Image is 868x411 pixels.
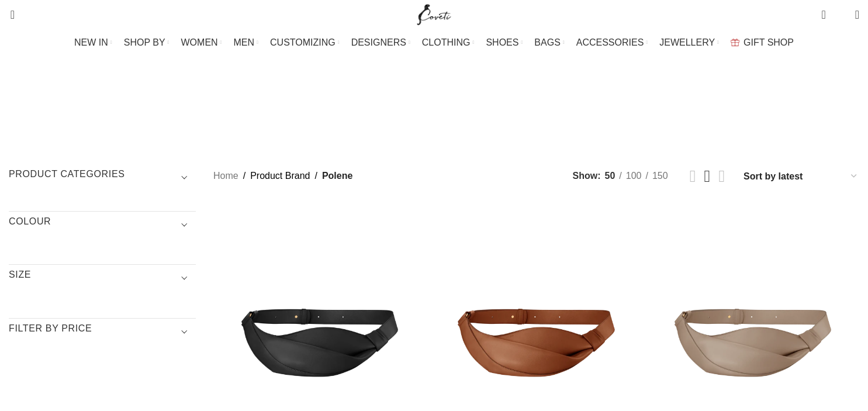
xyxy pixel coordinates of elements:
a: WOMEN [181,31,222,54]
span: DESIGNERS [351,37,406,48]
span: GIFT SHOP [743,37,794,48]
a: SHOES [486,31,523,54]
a: DESIGNERS [351,31,410,54]
span: MEN [234,37,255,48]
a: JEWELLERY [659,31,719,54]
a: BAGS [534,31,564,54]
h3: Filter by price [9,322,196,342]
a: NEW IN [74,31,112,54]
div: My Wishlist [835,3,846,26]
h3: Product categories [9,168,196,188]
h3: COLOUR [9,215,196,235]
span: SHOP BY [124,37,165,48]
a: SHOP BY [124,31,170,54]
span: 0 [837,12,846,20]
span: BAGS [534,37,560,48]
a: ACCESSORIES [576,31,648,54]
span: NEW IN [74,37,108,48]
span: CLOTHING [422,37,471,48]
img: GiftBag [731,39,739,46]
span: JEWELLERY [659,37,715,48]
a: Site logo [414,9,454,19]
div: Main navigation [3,31,865,54]
span: CUSTOMIZING [270,37,336,48]
span: SHOES [486,37,518,48]
a: CLOTHING [422,31,475,54]
a: Search [3,3,15,26]
a: GIFT SHOP [731,31,794,54]
a: MEN [234,31,258,54]
h3: SIZE [9,268,196,288]
a: 0 [815,3,831,26]
span: WOMEN [181,37,218,48]
span: 0 [822,6,831,15]
a: CUSTOMIZING [270,31,340,54]
span: ACCESSORIES [576,37,644,48]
